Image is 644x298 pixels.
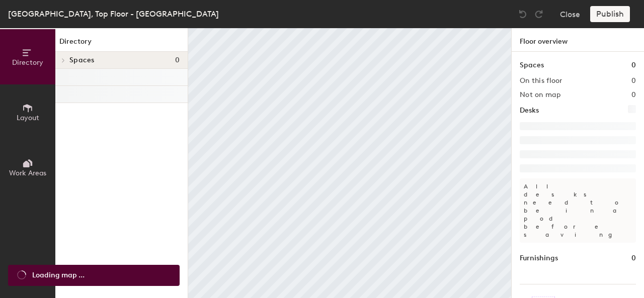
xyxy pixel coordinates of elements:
[520,105,539,116] h1: Desks
[631,77,636,85] h2: 0
[17,114,39,122] span: Layout
[188,28,511,298] canvas: Map
[8,8,219,20] div: [GEOGRAPHIC_DATA], Top Floor - [GEOGRAPHIC_DATA]
[520,253,558,264] h1: Furnishings
[175,56,180,64] span: 0
[560,6,580,22] button: Close
[69,56,95,64] span: Spaces
[631,60,636,71] h1: 0
[520,91,560,99] h2: Not on map
[32,270,85,281] span: Loading map ...
[520,60,544,71] h1: Spaces
[631,253,636,264] h1: 0
[534,9,544,19] img: Redo
[518,9,528,19] img: Undo
[9,169,46,177] span: Work Areas
[520,77,562,85] h2: On this floor
[512,28,644,52] h1: Floor overview
[12,58,43,67] span: Directory
[55,36,188,52] h1: Directory
[520,178,636,243] p: All desks need to be in a pod before saving
[631,91,636,99] h2: 0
